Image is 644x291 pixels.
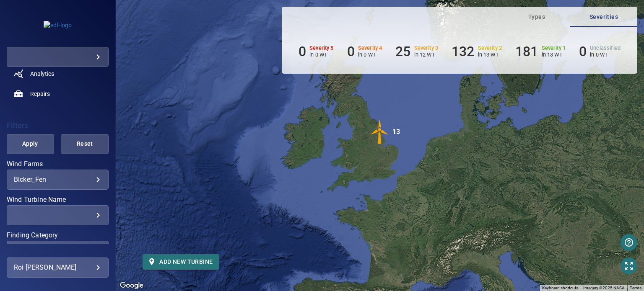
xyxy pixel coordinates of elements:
[478,52,502,58] p: in 13 WT
[7,84,109,104] a: repairs noActive
[118,280,145,291] img: Google
[414,45,439,51] h6: Severity 3
[542,285,578,291] button: Keyboard shortcuts
[478,45,502,51] h6: Severity 2
[515,44,538,59] h6: 181
[358,52,382,58] p: in 0 WT
[6,134,54,154] button: Apply
[392,119,400,144] div: 13
[30,70,54,78] span: Analytics
[367,119,392,146] gmp-advanced-marker: 13
[299,44,334,59] li: Severity 5
[508,12,565,22] span: Types
[590,45,621,51] h6: Unclassified
[395,44,410,59] h6: 25
[14,175,101,183] div: Bicker_Fen
[118,280,145,291] a: Open this area in Google Maps (opens a new window)
[347,44,382,59] li: Severity 4
[143,254,219,270] button: Add new turbine
[61,134,109,154] button: Reset
[17,139,44,149] span: Apply
[149,257,213,267] span: Add new turbine
[414,52,439,58] p: in 12 WT
[309,45,334,51] h6: Severity 5
[71,139,98,149] span: Reset
[299,44,306,59] h6: 0
[630,286,641,290] a: Terms (opens in new tab)
[452,44,502,59] li: Severity 2
[7,170,109,190] div: Wind Farms
[452,44,474,59] h6: 132
[14,261,101,274] div: Roi [PERSON_NAME]
[542,52,566,58] p: in 13 WT
[583,286,625,290] span: Imagery ©2025 NASA
[590,52,621,58] p: in 0 WT
[7,196,109,203] label: Wind Turbine Name
[542,45,566,51] h6: Severity 1
[7,64,109,84] a: analytics noActive
[347,44,355,59] h6: 0
[579,44,587,59] h6: 0
[7,241,109,261] div: Finding Category
[7,205,109,225] div: Wind Turbine Name
[44,21,72,29] img: edf-logo
[358,45,382,51] h6: Severity 4
[579,44,621,59] li: Severity Unclassified
[575,12,632,22] span: Severities
[367,119,392,144] img: windFarmIconCat3.svg
[309,52,334,58] p: in 0 WT
[7,232,109,239] label: Finding Category
[7,121,109,130] h4: Filters
[30,90,50,98] span: Repairs
[7,161,109,167] label: Wind Farms
[395,44,438,59] li: Severity 3
[7,47,109,67] div: edf
[515,44,566,59] li: Severity 1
